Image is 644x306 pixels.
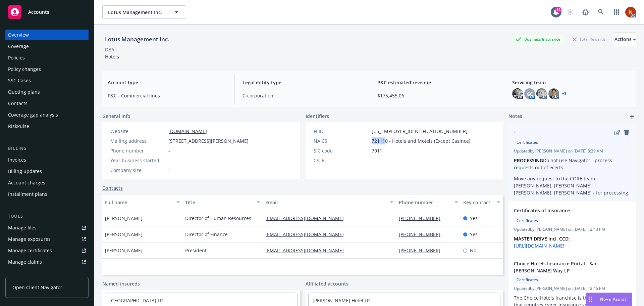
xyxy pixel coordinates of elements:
[8,121,29,132] div: RiskPulse
[399,247,446,254] a: [PHONE_NUMBER]
[108,92,226,99] span: P&C - Commercial lines
[5,75,89,86] a: SSC Cases
[102,35,172,44] div: Lotus Management Inc.
[579,5,592,19] a: Report a Bug
[105,231,143,238] span: [PERSON_NAME]
[185,215,251,222] span: Director of Human Resources
[5,189,89,200] a: Installment plans
[517,139,538,145] span: Certificates
[514,260,613,274] span: Choice Hotels Insurance Portal - San [PERSON_NAME] Way LP
[461,194,503,210] button: Key contact
[28,9,49,15] span: Accounts
[5,166,89,177] a: Billing updates
[102,113,130,120] span: General info
[110,137,166,144] div: Mailing address
[514,235,570,242] strong: MASTER DRIVE Incl. CCD:
[313,297,370,304] a: [PERSON_NAME] Hotel LP
[562,92,567,96] a: +3
[372,157,373,164] span: -
[586,293,595,306] div: Drag to move
[306,280,348,287] a: Affiliated accounts
[372,137,470,144] span: 721110 - Hotels and Motels (Except Casinos)
[600,296,627,302] span: Nova Assist
[8,166,42,177] div: Billing updates
[105,247,143,254] span: [PERSON_NAME]
[5,52,89,63] a: Policies
[185,231,228,238] span: Director of Finance
[168,157,170,164] span: -
[5,87,89,97] a: Quoting plans
[514,226,631,232] span: Updated by [PERSON_NAME] on [DATE] 12:43 PM
[514,207,613,214] span: Certificates of Insurance
[8,52,25,63] div: Policies
[514,175,631,196] p: Move any request to the CORE team - [PERSON_NAME], [PERSON_NAME], [PERSON_NAME], [PERSON_NAME] - ...
[105,199,172,206] div: Full name
[514,157,543,164] strong: PROCESSING
[372,128,468,135] span: [US_EMPLOYER_IDENTIFICATION_NUMBER]
[5,268,89,279] a: Manage BORs
[108,79,226,86] span: Account type
[110,147,166,154] div: Phone number
[110,167,166,174] div: Company size
[512,35,564,43] div: Business Insurance
[5,177,89,188] a: Account charges
[265,231,349,237] a: [EMAIL_ADDRESS][DOMAIN_NAME]
[109,297,163,304] a: [GEOGRAPHIC_DATA] LP
[514,243,565,249] a: [URL][DOMAIN_NAME]
[512,88,523,99] img: photo
[314,157,369,164] div: CSLB
[555,7,561,13] div: 13
[586,293,632,306] button: Nova Assist
[185,247,207,254] span: President
[102,194,182,210] button: Full name
[623,129,631,137] a: remove
[5,257,89,267] a: Manage claims
[8,155,26,165] div: Invoices
[517,277,538,283] span: Certificates
[470,247,476,254] span: No
[108,9,166,16] span: Lotus Management Inc.
[470,215,478,222] span: Yes
[508,113,522,121] span: Notes
[8,245,52,256] div: Manage certificates
[185,199,253,206] div: Title
[306,113,329,120] span: Identifiers
[5,98,89,109] a: Contacts
[168,128,207,134] a: [DOMAIN_NAME]
[610,5,623,19] a: Switch app
[5,234,89,245] a: Manage exposures
[314,137,369,144] div: NAICS
[514,148,631,154] span: Updated by [PERSON_NAME] on [DATE] 8:39 AM
[514,286,631,292] span: Updated by [PERSON_NAME] on [DATE] 12:46 PM
[8,222,37,233] div: Manage files
[8,64,41,75] div: Policy changes
[527,90,533,97] span: GC
[517,218,538,224] span: Certificates
[8,257,42,267] div: Manage claims
[613,129,621,137] a: edit
[5,213,89,220] div: Tools
[548,88,559,99] img: photo
[8,41,29,52] div: Coverage
[5,3,89,21] a: Accounts
[399,199,450,206] div: Phone number
[614,33,636,46] button: Actions
[182,194,263,210] button: Title
[110,128,166,135] div: Website
[265,247,349,254] a: [EMAIL_ADDRESS][DOMAIN_NAME]
[8,189,47,200] div: Installment plans
[168,147,170,154] span: -
[8,110,58,120] div: Coverage gap analysis
[8,75,31,86] div: SSC Cases
[625,7,636,17] img: photo
[265,215,349,221] a: [EMAIL_ADDRESS][DOMAIN_NAME]
[110,157,166,164] div: Year business started
[243,92,361,99] span: C-corporation
[8,98,28,109] div: Contacts
[5,121,89,132] a: RiskPulse
[396,194,460,210] button: Phone number
[563,5,577,19] a: Start snowing
[105,46,117,53] div: DBA: -
[399,231,446,237] a: [PHONE_NUMBER]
